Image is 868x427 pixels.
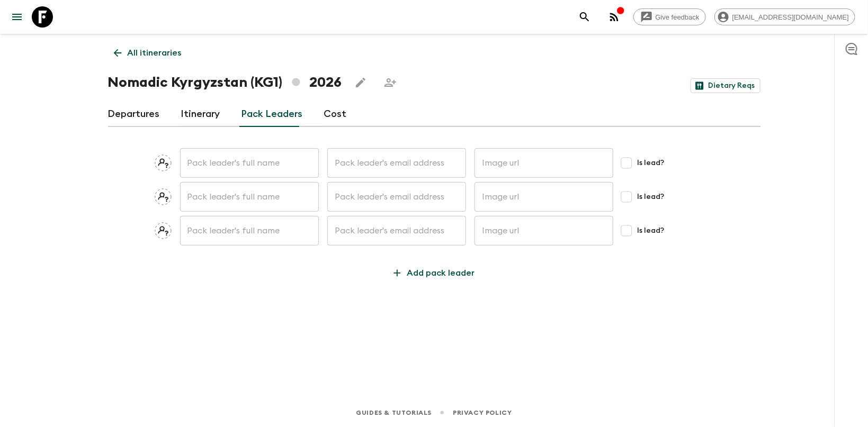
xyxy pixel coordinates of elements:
[637,225,664,236] span: Is lead?
[574,6,595,28] button: search adventures
[108,102,160,127] a: Departures
[453,407,512,419] a: Privacy Policy
[180,182,319,212] input: Pack leader's full name
[181,102,220,127] a: Itinerary
[108,42,187,63] a: All itineraries
[327,148,466,178] input: Pack leader's email address
[691,78,760,93] a: Dietary Reqs
[180,216,319,246] input: Pack leader's full name
[407,267,475,279] p: Add pack leader
[6,6,28,28] button: menu
[327,182,466,212] input: Pack leader's email address
[128,47,182,59] p: All itineraries
[108,72,342,93] h1: Nomadic Kyrgyzstan (KG1) 2026
[241,102,303,127] a: Pack Leaders
[380,72,401,93] span: Share this itinerary
[475,216,613,246] input: Image url
[637,192,664,202] span: Is lead?
[727,13,855,21] span: [EMAIL_ADDRESS][DOMAIN_NAME]
[356,407,432,419] a: Guides & Tutorials
[633,8,706,25] a: Give feedback
[714,8,855,25] div: [EMAIL_ADDRESS][DOMAIN_NAME]
[475,182,613,212] input: Image url
[650,13,705,21] span: Give feedback
[324,102,347,127] a: Cost
[475,148,613,178] input: Image url
[180,148,319,178] input: Pack leader's full name
[327,216,466,246] input: Pack leader's email address
[350,72,371,93] button: Edit this itinerary
[637,158,664,168] span: Is lead?
[385,262,484,284] button: Add pack leader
